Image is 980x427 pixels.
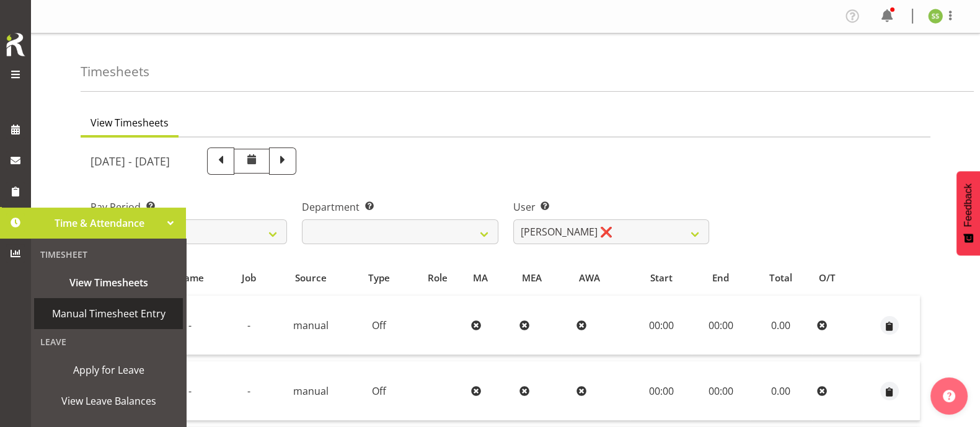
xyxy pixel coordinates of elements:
[40,361,177,379] span: Apply for Leave
[750,361,812,421] td: 0.00
[513,200,710,214] label: User
[650,271,673,285] span: Start
[40,273,177,292] span: View Timesheets
[522,271,542,285] span: MEA
[242,271,256,285] span: Job
[295,271,327,285] span: Source
[34,329,183,354] div: Leave
[943,390,955,402] img: help-xxl-2.png
[963,183,974,227] span: Feedback
[247,319,250,332] span: -
[956,171,980,255] button: Feedback - Show survey
[302,200,498,214] label: Department
[349,296,409,355] td: Off
[428,271,448,285] span: Role
[34,267,183,298] a: View Timesheets
[712,271,729,285] span: End
[579,271,600,285] span: AWA
[473,271,488,285] span: MA
[37,214,161,232] span: Time & Attendance
[819,271,836,285] span: O/T
[368,271,390,285] span: Type
[293,384,329,398] span: manual
[349,361,409,421] td: Off
[928,9,943,24] img: sivanila-sapati8639.jpg
[81,64,149,79] h4: Timesheets
[34,385,183,416] a: View Leave Balances
[750,296,812,355] td: 0.00
[90,200,287,214] label: Pay Period
[34,298,183,329] a: Manual Timesheet Entry
[177,271,204,285] span: Name
[188,384,192,398] span: -
[692,296,750,355] td: 00:00
[3,31,28,58] img: Rosterit icon logo
[34,354,183,385] a: Apply for Leave
[40,392,177,410] span: View Leave Balances
[31,208,186,239] a: Time & Attendance
[692,361,750,421] td: 00:00
[247,384,250,398] span: -
[188,319,192,332] span: -
[34,242,183,267] div: Timesheet
[769,271,792,285] span: Total
[293,319,329,332] span: manual
[630,296,692,355] td: 00:00
[630,361,692,421] td: 00:00
[40,304,177,323] span: Manual Timesheet Entry
[90,115,169,130] span: View Timesheets
[90,154,170,168] h5: [DATE] - [DATE]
